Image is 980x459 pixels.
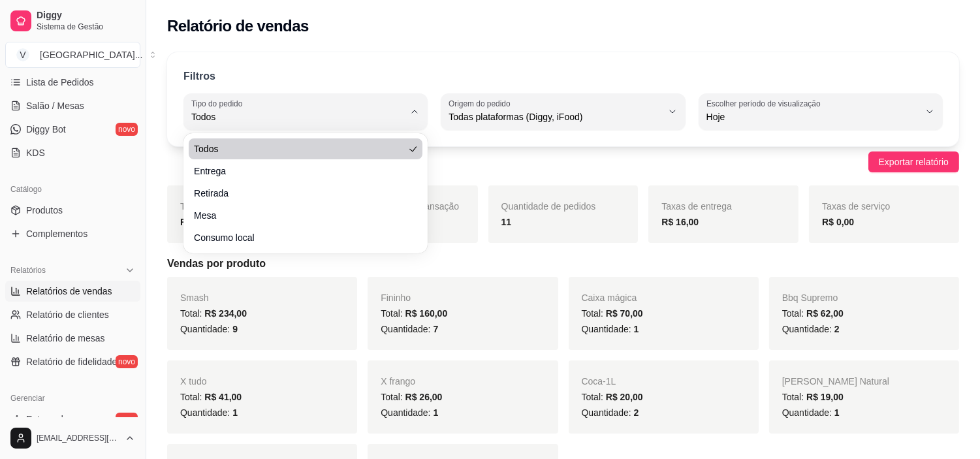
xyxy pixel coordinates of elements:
[26,332,105,345] span: Relatório de mesas
[582,308,643,319] span: Total:
[180,217,223,227] strong: R$ 670,00
[180,376,206,387] span: X tudo
[822,201,890,212] span: Taxas de serviço
[806,392,844,402] span: R$ 19,00
[232,324,238,334] span: 9
[381,407,438,418] span: Quantidade:
[40,48,142,61] div: [GEOGRAPHIC_DATA] ...
[180,293,209,303] span: Smash
[661,217,699,227] strong: R$ 16,00
[782,293,838,303] span: Bbq Supremo
[501,217,512,227] strong: 11
[26,123,66,136] span: Diggy Bot
[582,407,639,418] span: Quantidade:
[232,407,238,418] span: 1
[834,407,840,418] span: 1
[782,392,844,402] span: Total:
[782,308,844,319] span: Total:
[706,98,825,109] label: Escolher período de visualização
[433,407,438,418] span: 1
[661,201,731,212] span: Taxas de entrega
[10,265,46,276] span: Relatórios
[405,392,443,402] span: R$ 26,00
[37,433,119,443] span: [EMAIL_ADDRESS][DOMAIN_NAME]
[194,165,404,178] span: Entrega
[16,48,29,61] span: V
[582,324,639,334] span: Quantidade:
[381,392,442,402] span: Total:
[180,407,238,418] span: Quantidade:
[433,324,438,334] span: 7
[180,308,247,319] span: Total:
[381,376,415,387] span: X frango
[26,99,84,112] span: Salão / Mesas
[879,155,949,169] span: Exportar relatório
[183,69,215,84] p: Filtros
[204,308,247,319] span: R$ 234,00
[26,308,109,321] span: Relatório de clientes
[167,16,309,37] h2: Relatório de vendas
[582,293,637,303] span: Caixa mágica
[26,413,81,426] span: Entregadores
[5,388,140,409] div: Gerenciar
[634,407,639,418] span: 2
[449,110,661,123] span: Todas plataformas (Diggy, iFood)
[381,308,447,319] span: Total:
[405,308,448,319] span: R$ 160,00
[501,201,596,212] span: Quantidade de pedidos
[26,204,63,217] span: Produtos
[194,231,404,244] span: Consumo local
[782,407,840,418] span: Quantidade:
[634,324,639,334] span: 1
[26,355,117,368] span: Relatório de fidelidade
[194,187,404,200] span: Retirada
[191,110,404,123] span: Todos
[194,142,404,155] span: Todos
[26,227,87,240] span: Complementos
[37,22,135,32] span: Sistema de Gestão
[26,285,112,298] span: Relatórios de vendas
[782,324,840,334] span: Quantidade:
[806,308,844,319] span: R$ 62,00
[782,376,889,387] span: [PERSON_NAME] Natural
[194,209,404,222] span: Mesa
[381,293,411,303] span: Fininho
[204,392,242,402] span: R$ 41,00
[822,217,854,227] strong: R$ 0,00
[5,179,140,200] div: Catálogo
[706,110,919,123] span: Hoje
[449,98,514,109] label: Origem do pedido
[381,324,438,334] span: Quantidade:
[834,324,840,334] span: 2
[582,376,616,387] span: Coca-1L
[606,392,643,402] span: R$ 20,00
[5,42,140,68] button: Select a team
[26,76,94,89] span: Lista de Pedidos
[180,392,242,402] span: Total:
[180,324,238,334] span: Quantidade:
[167,256,959,272] h5: Vendas por produto
[26,146,45,159] span: KDS
[582,392,643,402] span: Total:
[180,201,234,212] span: Total vendido
[37,10,135,22] span: Diggy
[606,308,643,319] span: R$ 70,00
[191,98,247,109] label: Tipo do pedido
